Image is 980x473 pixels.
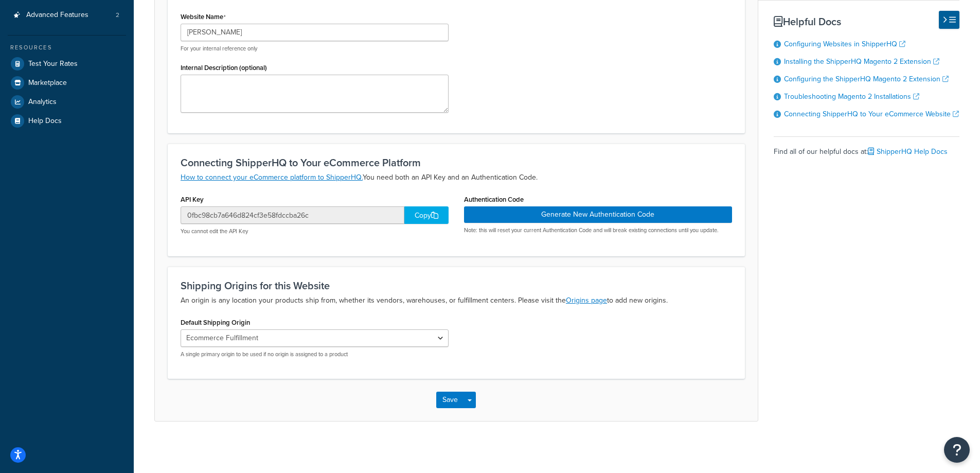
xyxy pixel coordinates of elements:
p: You cannot edit the API Key [181,227,449,235]
div: Resources [8,43,126,52]
li: Advanced Features [8,6,126,25]
p: You need both an API Key and an Authentication Code. [181,171,732,184]
h3: Helpful Docs [774,16,959,27]
div: Find all of our helpful docs at: [774,136,959,159]
a: Analytics [8,93,126,111]
a: Marketplace [8,74,126,92]
span: Analytics [28,98,57,107]
a: Test Your Rates [8,55,126,73]
p: An origin is any location your products ship from, whether its vendors, warehouses, or fulfillmen... [181,294,732,307]
a: Connecting ShipperHQ to Your eCommerce Website [784,109,959,119]
a: Advanced Features2 [8,6,126,25]
button: Hide Help Docs [939,11,959,29]
p: For your internal reference only [181,45,449,52]
span: Test Your Rates [28,60,78,68]
a: Origins page [566,295,607,306]
span: 2 [116,11,119,20]
button: Save [436,392,464,408]
a: Troubleshooting Magento 2 Installations [784,91,919,102]
label: Authentication Code [464,196,524,203]
label: Default Shipping Origin [181,319,250,326]
div: Copy [404,206,449,224]
label: API Key [181,196,204,203]
a: ShipperHQ Help Docs [868,146,948,157]
p: A single primary origin to be used if no origin is assigned to a product [181,351,449,358]
a: Installing the ShipperHQ Magento 2 Extension [784,56,939,67]
label: Website Name [181,13,226,21]
a: How to connect your eCommerce platform to ShipperHQ. [181,172,363,183]
p: Note: this will reset your current Authentication Code and will break existing connections until ... [464,226,732,234]
span: Marketplace [28,79,67,87]
h3: Connecting ShipperHQ to Your eCommerce Platform [181,157,732,168]
label: Internal Description (optional) [181,64,267,72]
a: Help Docs [8,112,126,130]
span: Advanced Features [26,11,88,20]
button: Open Resource Center [944,437,970,463]
a: Configuring Websites in ShipperHQ [784,39,905,49]
button: Generate New Authentication Code [464,206,732,223]
h3: Shipping Origins for this Website [181,280,732,291]
a: Configuring the ShipperHQ Magento 2 Extension [784,74,949,84]
span: Help Docs [28,117,62,126]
